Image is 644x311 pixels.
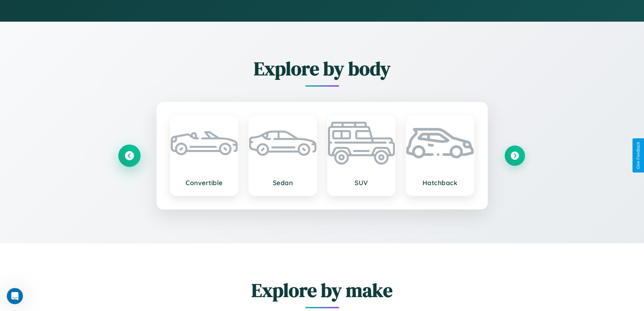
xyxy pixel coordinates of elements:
[335,179,388,187] h3: SUV
[119,55,525,82] h2: Explore by body
[636,142,641,169] div: Give Feedback
[177,179,231,187] h3: Convertible
[119,277,525,303] h2: Explore by make
[256,179,310,187] h3: Sedan
[7,288,23,304] iframe: Intercom live chat
[413,179,467,187] h3: Hatchback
